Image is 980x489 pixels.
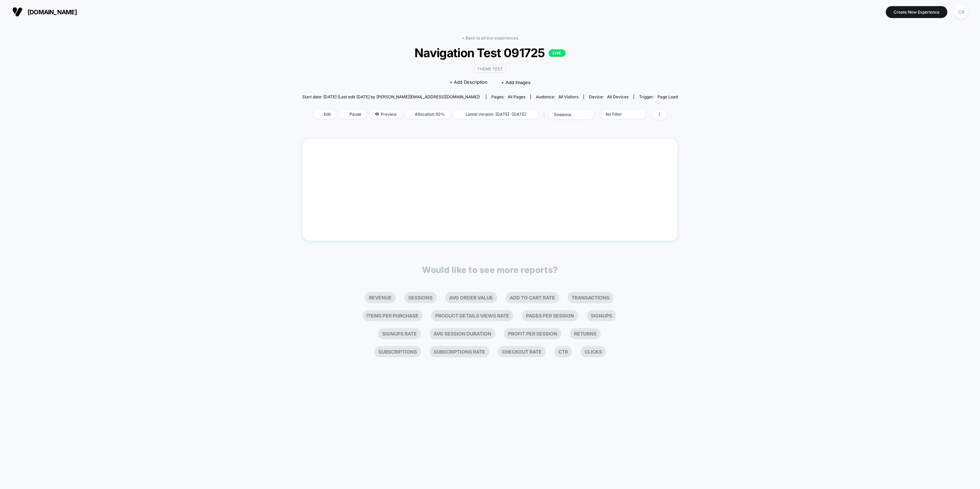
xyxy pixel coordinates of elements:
span: | [542,110,549,119]
li: Subscriptions Rate [429,346,489,357]
span: + Add Images [501,80,530,85]
li: Signups Rate [378,328,421,339]
span: Preview [370,110,402,119]
li: Pages Per Session [522,310,578,321]
div: Trigger: [639,94,678,99]
li: Avg Session Duration [429,328,495,339]
span: Pause [339,110,366,119]
span: All Visitors [558,94,578,99]
button: CR [952,5,970,19]
img: Visually logo [12,7,22,17]
span: Latest Version: [DATE] - [DATE] [453,110,538,119]
span: Page Load [657,94,678,99]
div: Audience: [536,94,578,99]
li: Add To Cart Rate [506,292,559,303]
p: Would like to see more reports? [422,265,558,275]
li: Sessions [404,292,437,303]
p: LIVE [549,49,566,57]
li: Ctr [554,346,572,357]
li: Product Details Views Rate [431,310,513,321]
span: Navigation Test 091725 [321,46,659,60]
li: Clicks [581,346,606,357]
span: Theme Test [474,65,506,73]
span: all pages [508,94,525,99]
li: Avg Order Value [445,292,497,303]
div: Pages: [491,94,525,99]
li: Transactions [568,292,614,303]
div: sessions [554,112,581,117]
li: Signups [587,310,616,321]
span: Allocation: 50% [405,110,450,119]
li: Items Per Purchase [362,310,423,321]
li: Checkout Rate [498,346,546,357]
span: all devices [607,94,628,99]
li: Revenue [365,292,396,303]
li: Profit Per Session [504,328,561,339]
div: No Filter [606,112,633,117]
span: [DOMAIN_NAME] [28,9,77,16]
span: Start date: [DATE] (Last edit [DATE] by [PERSON_NAME][EMAIL_ADDRESS][DOMAIN_NAME]) [302,94,480,99]
li: Returns [570,328,601,339]
button: [DOMAIN_NAME] [10,6,79,17]
li: Subscriptions [374,346,421,357]
span: + Add Description [450,79,488,86]
button: Create New Experience [886,6,947,18]
a: < Back to all live experiences [462,35,518,40]
span: Device: [584,94,634,99]
span: Edit [313,110,336,119]
div: CR [954,5,968,19]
